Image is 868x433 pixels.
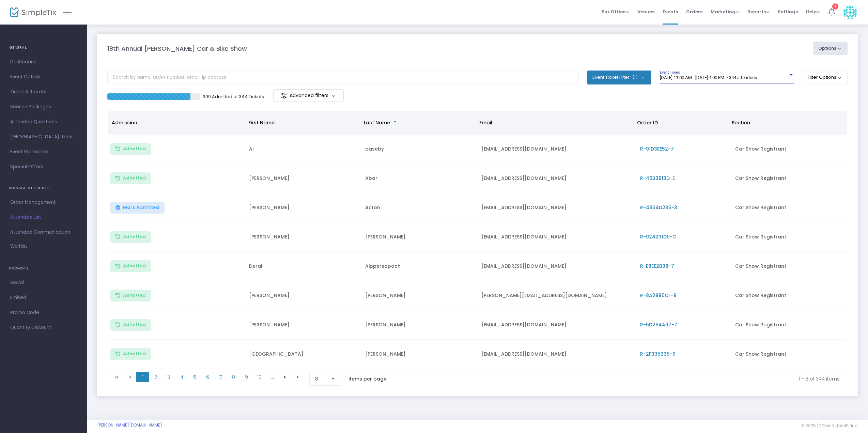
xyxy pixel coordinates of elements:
[392,120,398,125] span: Sortable
[747,9,770,15] span: Reports
[149,372,162,382] span: Page 2
[348,375,387,382] label: items per page
[136,372,149,382] span: Page 1
[253,372,266,382] span: Page 10
[832,3,838,10] div: 7
[245,252,361,281] td: Derall
[477,252,636,281] td: [EMAIL_ADDRESS][DOMAIN_NAME]
[731,340,847,369] td: Car Show Registrant
[660,75,757,80] span: [DATE] 11:00 AM - [DATE] 4:00 PM • 344 attendees
[10,198,77,207] span: Order Management
[201,372,214,382] span: Page 6
[813,42,848,55] button: Options
[477,340,636,369] td: [EMAIL_ADDRESS][DOMAIN_NAME]
[10,243,27,250] span: Waitlist
[10,308,77,317] span: Promo Code
[731,252,847,281] td: Car Show Registrant
[112,119,137,126] span: Admission
[361,310,477,340] td: [PERSON_NAME]
[640,321,677,328] span: R-5D26AA97-7
[280,92,287,99] img: filter
[803,71,848,84] button: Filter Options
[123,146,146,152] span: Admitted
[587,71,651,84] button: Event Ticket Filter(1)
[108,111,847,369] div: Data table
[315,375,326,382] span: 8
[731,164,847,193] td: Car Show Registrant
[245,310,361,340] td: [PERSON_NAME]
[227,372,240,382] span: Page 8
[245,340,361,369] td: [GEOGRAPHIC_DATA]
[361,222,477,252] td: [PERSON_NAME]
[637,3,654,20] span: Venues
[279,372,292,382] span: Go to the next page
[123,234,146,239] span: Admitted
[110,348,151,360] button: Admitted
[479,119,492,126] span: Email
[640,204,677,211] span: R-4364D236-3
[640,233,676,240] span: R-924231D0-C
[778,3,798,20] span: Settings
[110,260,151,272] button: Admitted
[640,263,674,269] span: R-E8EE2B38-7
[245,193,361,222] td: [PERSON_NAME]
[175,372,188,382] span: Page 4
[477,310,636,340] td: [EMAIL_ADDRESS][DOMAIN_NAME]
[731,193,847,222] td: Car Show Registrant
[477,193,636,222] td: [EMAIL_ADDRESS][DOMAIN_NAME]
[123,263,146,269] span: Admitted
[123,322,146,327] span: Admitted
[732,119,750,126] span: Section
[806,9,820,15] span: Help
[632,75,638,80] span: (1)
[731,281,847,310] td: Car Show Registrant
[107,71,579,84] input: Search by name, order number, email, ip address
[188,372,201,382] span: Page 5
[245,281,361,310] td: [PERSON_NAME]
[663,3,678,20] span: Events
[10,213,77,222] span: Attendee List
[328,372,338,385] button: Select
[248,119,275,126] span: First Name
[110,202,165,214] button: Mark Admitted
[686,3,702,20] span: Orders
[123,175,146,181] span: Admitted
[245,164,361,193] td: [PERSON_NAME]
[110,172,151,184] button: Admitted
[640,175,675,182] span: R-46B3913D-E
[401,372,840,386] kendo-pager-info: 1 - 8 of 344 items
[711,9,739,15] span: Marketing
[9,262,78,275] h4: PROMOTE
[282,374,288,380] span: Go to the next page
[361,193,477,222] td: Acton
[361,281,477,310] td: [PERSON_NAME]
[640,145,674,152] span: R-91D3EE52-7
[240,372,253,382] span: Page 9
[107,44,247,53] m-panel-title: 18th Annual [PERSON_NAME] Car & Bike Show
[361,164,477,193] td: Abar
[477,135,636,164] td: [EMAIL_ADDRESS][DOMAIN_NAME]
[361,252,477,281] td: Aippersapach
[123,293,146,298] span: Admitted
[361,135,477,164] td: aaseby
[801,423,858,429] span: © 2025 [DOMAIN_NAME] Inc.
[361,340,477,369] td: [PERSON_NAME]
[10,133,77,141] span: [GEOGRAPHIC_DATA] Items
[203,93,264,100] p: 309 Admitted of 344 Tickets
[292,372,305,382] span: Go to the last page
[640,292,677,299] span: R-8A2890CF-9
[245,135,361,164] td: Al
[602,9,629,15] span: Box Office
[162,372,175,382] span: Page 3
[10,228,77,237] span: Attendee Communication
[640,351,676,357] span: R-2F335335-0
[731,222,847,252] td: Car Show Registrant
[477,281,636,310] td: [PERSON_NAME][EMAIL_ADDRESS][DOMAIN_NAME]
[9,41,78,55] h4: GENERAL
[245,222,361,252] td: [PERSON_NAME]
[123,351,146,357] span: Admitted
[477,222,636,252] td: [EMAIL_ADDRESS][DOMAIN_NAME]
[10,293,77,302] span: Embed
[637,119,658,126] span: Order ID
[110,319,151,331] button: Admitted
